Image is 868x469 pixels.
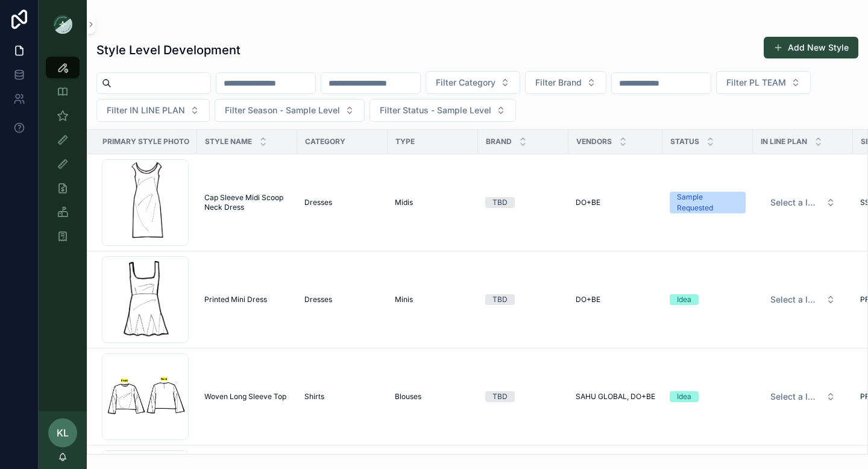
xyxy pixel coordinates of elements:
[770,294,821,306] span: Select a IN LINE PLAN
[39,48,87,263] div: scrollable content
[380,104,491,116] span: Filter Status - Sample Level
[726,77,786,89] span: Filter PL TEAM
[204,392,290,401] a: Woven Long Sleeve Top
[677,391,691,402] div: Idea
[436,77,495,89] span: Filter Category
[677,192,738,213] div: Sample Requested
[535,77,582,89] span: Filter Brand
[670,294,746,305] a: Idea
[761,192,845,213] button: Select Button
[576,198,655,207] a: DO+BE
[576,392,655,401] a: SAHU GLOBAL, DO+BE
[760,288,846,311] a: Select Button
[525,71,606,94] button: Select Button
[304,392,380,401] a: Shirts
[492,294,508,305] div: TBD
[395,198,413,207] span: Midis
[96,99,210,122] button: Select Button
[492,197,508,208] div: TBD
[761,289,845,310] button: Select Button
[716,71,811,94] button: Select Button
[395,295,471,304] a: Minis
[426,71,520,94] button: Select Button
[370,99,516,122] button: Select Button
[304,392,324,401] span: Shirts
[205,137,252,146] span: Style Name
[485,294,561,305] a: TBD
[576,295,600,304] span: DO+BE
[764,37,858,58] button: Add New Style
[215,99,365,122] button: Select Button
[770,197,821,209] span: Select a IN LINE PLAN
[304,295,332,304] span: Dresses
[677,294,691,305] div: Idea
[670,137,699,146] span: Status
[305,137,345,146] span: Category
[395,198,471,207] a: Midis
[761,386,845,408] button: Select Button
[204,295,267,304] span: Printed Mini Dress
[96,42,241,58] h1: Style Level Development
[204,392,286,401] span: Woven Long Sleeve Top
[395,392,421,401] span: Blouses
[53,14,72,34] img: App logo
[492,391,508,402] div: TBD
[670,391,746,402] a: Idea
[304,198,380,207] a: Dresses
[486,137,512,146] span: Brand
[57,426,69,440] span: KL
[304,198,332,207] span: Dresses
[670,192,746,213] a: Sample Requested
[576,137,612,146] span: Vendors
[304,295,380,304] a: Dresses
[485,197,561,208] a: TBD
[395,137,415,146] span: Type
[102,137,189,146] span: Primary Style Photo
[760,191,846,214] a: Select Button
[485,391,561,402] a: TBD
[204,193,290,212] a: Cap Sleeve Midi Scoop Neck Dress
[770,391,821,403] span: Select a IN LINE PLAN
[395,295,413,304] span: Minis
[107,104,185,116] span: Filter IN LINE PLAN
[395,392,471,401] a: Blouses
[225,104,340,116] span: Filter Season - Sample Level
[204,295,290,304] a: Printed Mini Dress
[576,295,655,304] a: DO+BE
[760,385,846,408] a: Select Button
[576,198,600,207] span: DO+BE
[761,137,807,146] span: IN LINE PLAN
